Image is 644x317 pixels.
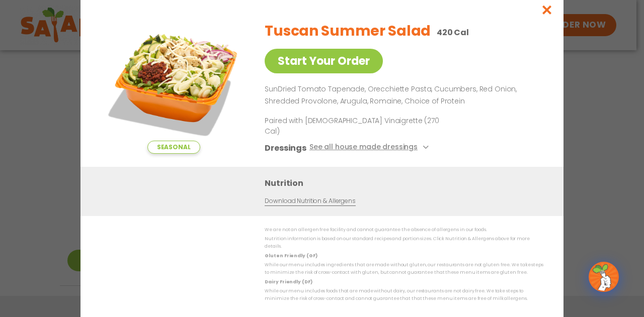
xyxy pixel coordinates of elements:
img: wpChatIcon [590,263,618,291]
p: Nutrition information is based on our standard recipes and portion sizes. Click Nutrition & Aller... [265,235,543,251]
h3: Nutrition [265,176,548,189]
h2: Tuscan Summer Salad [265,21,431,42]
button: See all house made dressings [309,141,432,154]
strong: Gluten Friendly (GF) [265,252,317,258]
p: While our menu includes foods that are made without dairy, our restaurants are not dairy free. We... [265,287,543,303]
strong: Dairy Friendly (DF) [265,278,312,284]
span: Seasonal [147,141,200,154]
img: Featured product photo for Tuscan Summer Salad [103,13,244,154]
a: Download Nutrition & Allergens [265,196,355,205]
p: While our menu includes ingredients that are made without gluten, our restaurants are not gluten ... [265,261,543,277]
a: Start Your Order [265,49,383,73]
h3: Dressings [265,141,306,154]
p: We are not an allergen free facility and cannot guarantee the absence of allergens in our foods. [265,226,543,234]
p: Paired with [DEMOGRAPHIC_DATA] Vinaigrette (270 Cal) [265,115,451,136]
p: SunDried Tomato Tapenade, Orecchiette Pasta, Cucumbers, Red Onion, Shredded Provolone, Arugula, R... [265,83,539,108]
p: 420 Cal [437,26,469,39]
